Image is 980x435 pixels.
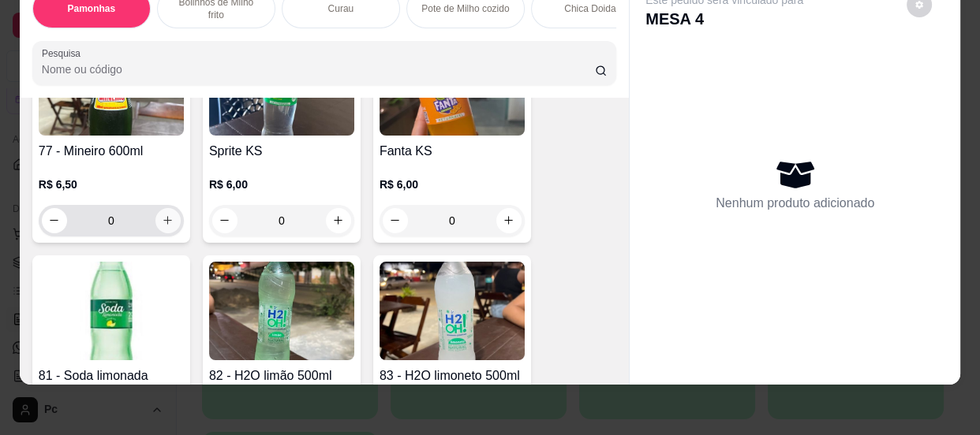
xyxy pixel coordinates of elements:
[42,208,67,233] button: decrease-product-quantity
[209,177,354,192] p: R$ 6,00
[39,262,184,360] img: product-image
[42,61,595,77] input: Pesquisa
[209,142,354,161] h4: Sprite KS
[39,366,184,404] h4: 81 - Soda limonada 200ml
[380,262,525,360] img: product-image
[328,2,354,15] p: Curau
[380,366,525,385] h4: 83 - H2O limoneto 500ml
[380,142,525,161] h4: Fanta KS
[383,208,408,233] button: decrease-product-quantity
[380,177,525,192] p: R$ 6,00
[496,208,522,233] button: increase-product-quantity
[212,208,238,233] button: decrease-product-quantity
[68,2,116,15] p: Pamonhas
[39,177,184,192] p: R$ 6,50
[155,208,181,233] button: increase-product-quantity
[564,2,615,15] p: Chica Doida
[209,366,354,385] h4: 82 - H2O limão 500ml
[209,262,354,360] img: product-image
[42,46,86,60] label: Pesquisa
[716,194,874,213] p: Nenhum produto adicionado
[421,2,509,15] p: Pote de Milho cozido
[326,208,351,233] button: increase-product-quantity
[39,142,184,161] h4: 77 - Mineiro 600ml
[645,8,803,30] p: MESA 4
